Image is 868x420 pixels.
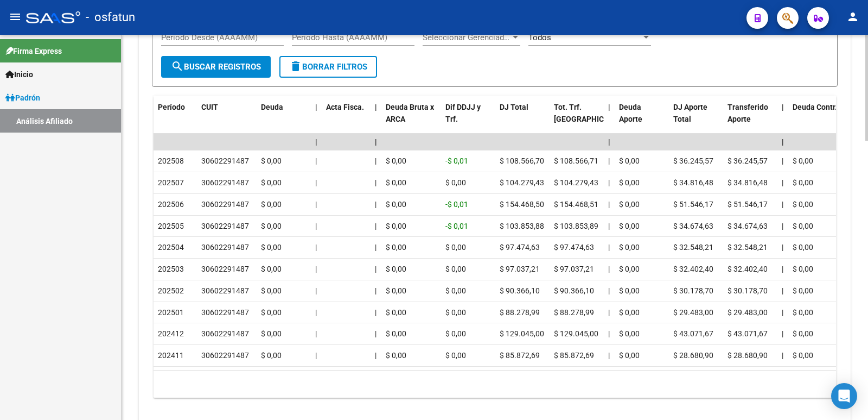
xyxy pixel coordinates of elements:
span: -$ 0,01 [445,222,468,230]
span: $ 0,00 [386,200,406,209]
span: | [315,178,317,187]
span: 202501 [158,308,184,317]
span: $ 0,00 [445,178,466,187]
span: $ 0,00 [445,351,466,360]
span: Inicio [5,68,33,80]
span: | [608,222,610,230]
span: Seleccionar Gerenciador [423,33,510,42]
span: $ 0,00 [445,286,466,295]
datatable-header-cell: CUIT [197,96,257,143]
span: | [782,308,783,317]
span: | [315,243,317,252]
span: | [375,156,376,165]
span: Transferido Aporte [727,103,768,124]
mat-icon: delete [289,60,302,73]
span: $ 30.178,70 [727,286,768,295]
span: $ 28.680,90 [727,351,768,360]
span: $ 104.279,43 [500,178,544,187]
span: $ 0,00 [619,286,640,295]
span: Deuda Aporte [619,103,642,124]
span: | [608,329,610,338]
span: DJ Total [500,103,528,111]
span: | [782,103,784,111]
mat-icon: search [171,60,184,73]
span: | [782,243,783,252]
span: $ 0,00 [386,265,406,273]
span: Padrón [5,92,40,104]
div: 30602291487 [201,155,249,167]
span: | [315,351,317,360]
span: Dif DDJJ y Trf. [445,103,481,124]
span: $ 34.816,48 [673,178,713,187]
span: $ 36.245,57 [673,156,713,165]
span: -$ 0,01 [445,200,468,209]
datatable-header-cell: Período [154,96,197,143]
div: 30602291487 [201,328,249,340]
span: $ 0,00 [386,156,406,165]
span: $ 103.853,88 [500,222,544,230]
span: | [782,178,783,187]
datatable-header-cell: DJ Aporte Total [669,96,723,143]
span: $ 0,00 [386,286,406,295]
span: | [375,222,376,230]
span: | [375,286,376,295]
span: | [608,103,610,111]
span: $ 0,00 [793,243,813,252]
span: $ 0,00 [386,329,406,338]
span: $ 0,00 [619,222,640,230]
span: $ 0,00 [386,243,406,252]
span: | [782,329,783,338]
datatable-header-cell: | [777,96,788,143]
span: $ 0,00 [619,329,640,338]
span: $ 154.468,50 [500,200,544,209]
span: | [782,156,783,165]
span: $ 30.178,70 [673,286,713,295]
div: 30602291487 [201,263,249,275]
span: $ 0,00 [793,286,813,295]
span: $ 0,00 [261,156,282,165]
span: DJ Aporte Total [673,103,707,124]
span: | [782,286,783,295]
span: $ 0,00 [793,308,813,317]
span: $ 97.037,21 [500,265,540,273]
span: $ 32.548,21 [727,243,768,252]
span: Borrar Filtros [289,62,367,72]
span: $ 0,00 [619,308,640,317]
datatable-header-cell: Tot. Trf. Bruto [550,96,604,143]
span: 202505 [158,222,184,230]
span: Buscar Registros [171,62,261,72]
span: | [608,243,610,252]
span: $ 0,00 [386,351,406,360]
span: $ 154.468,51 [554,200,598,209]
span: | [375,265,376,273]
span: | [782,222,783,230]
span: $ 0,00 [793,222,813,230]
span: | [375,243,376,252]
span: $ 0,00 [386,308,406,317]
datatable-header-cell: | [604,96,615,143]
span: | [315,286,317,295]
button: Borrar Filtros [279,56,377,78]
span: | [375,200,376,209]
span: | [608,308,610,317]
span: | [782,137,784,146]
span: 202412 [158,329,184,338]
span: $ 34.816,48 [727,178,768,187]
span: $ 43.071,67 [727,329,768,338]
span: | [315,156,317,165]
div: 30602291487 [201,220,249,233]
span: $ 36.245,57 [727,156,768,165]
span: | [375,137,377,146]
span: | [608,351,610,360]
span: $ 51.546,17 [727,200,768,209]
mat-icon: person [846,10,859,23]
span: $ 0,00 [261,308,282,317]
div: 30602291487 [201,349,249,362]
span: $ 97.037,21 [554,265,594,273]
datatable-header-cell: Dif DDJJ y Trf. [441,96,495,143]
datatable-header-cell: Transferido Aporte [723,96,777,143]
span: $ 43.071,67 [673,329,713,338]
span: | [608,265,610,273]
span: $ 0,00 [793,200,813,209]
span: 202506 [158,200,184,209]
